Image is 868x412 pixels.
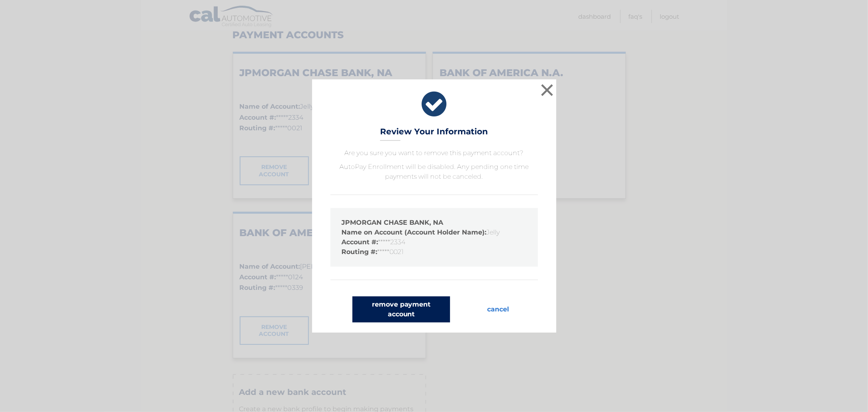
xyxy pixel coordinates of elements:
[342,219,444,226] strong: JPMORGAN CHASE BANK, NA
[330,162,538,182] p: AutoPay Enrollment will be disabled. Any pending one time payments will not be canceled.
[481,296,516,322] button: cancel
[380,127,488,141] h3: Review Your Information
[539,82,555,98] button: ×
[342,248,378,256] strong: Routing #:
[342,228,487,236] strong: Name on Account (Account Holder Name):
[352,296,450,322] button: remove payment account
[330,148,538,158] p: Are you sure you want to remove this payment account?
[342,228,527,237] li: Jelly
[342,238,378,246] strong: Account #:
